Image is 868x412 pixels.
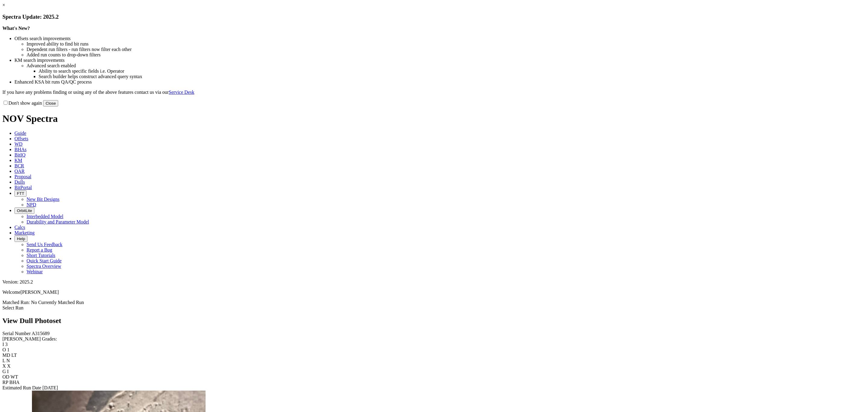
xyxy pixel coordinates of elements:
[20,290,59,295] span: [PERSON_NAME]
[2,347,6,352] label: O
[27,197,59,202] a: New Bit Designs
[6,358,10,363] span: N
[2,342,4,347] label: I
[39,74,866,79] li: Search builder helps construct advanced query syntax
[7,369,9,374] span: I
[2,358,5,363] label: L
[5,342,8,347] span: 3
[17,208,32,213] span: OrbitLite
[27,253,55,258] a: Short Tutorials
[32,331,50,336] span: A315689
[27,41,866,47] li: Improved ability to find bit runs
[11,374,18,379] span: WT
[14,131,26,136] span: Guide
[2,369,6,374] label: G
[2,305,24,310] a: Select Run
[27,63,866,68] li: Advanced search enabled
[14,163,24,168] span: BCR
[2,14,866,20] h3: Spectra Update: 2025.2
[17,191,24,196] span: FTT
[2,26,30,31] strong: What's New?
[27,202,36,207] a: NPD
[11,353,17,358] span: LT
[31,300,84,305] span: No Currently Matched Run
[27,242,62,247] a: Send Us Feedback
[169,90,194,95] a: Service Desk
[14,152,25,157] span: BitIQ
[2,90,866,95] p: If you have any problems finding or using any of the above features contact us via our
[2,2,5,8] a: ×
[7,363,11,369] span: X
[4,101,8,105] input: Don't show again
[2,290,866,295] p: Welcome
[27,247,52,252] a: Report a Bug
[2,363,6,369] label: X
[14,158,22,163] span: KM
[7,347,10,352] span: 1
[2,380,8,385] label: RP
[27,219,89,224] a: Durability and Parameter Model
[17,236,25,241] span: Help
[2,353,10,358] label: MD
[14,136,28,141] span: Offsets
[39,68,866,74] li: Ability to search specific fields i.e. Operator
[14,225,25,230] span: Calcs
[43,100,58,106] button: Close
[2,336,866,342] div: [PERSON_NAME] Grades:
[27,258,61,263] a: Quick Start Guide
[2,113,866,124] h1: NOV Spectra
[2,100,42,106] label: Don't show again
[14,79,866,85] li: Enhanced KSA bit runs QA/QC process
[42,385,58,390] span: [DATE]
[14,230,35,235] span: Marketing
[27,52,866,58] li: Added run counts to drop-down filters
[14,174,31,179] span: Proposal
[2,279,866,285] div: Version: 2025.2
[9,380,20,385] span: BHA
[2,331,31,336] label: Serial Number
[2,300,30,305] span: Matched Run:
[27,47,866,52] li: Dependent run filters - run filters now filter each other
[14,58,866,63] li: KM search improvements
[14,179,25,185] span: Dulls
[2,317,866,325] h2: View Dull Photoset
[14,147,27,152] span: BHAs
[14,141,23,147] span: WD
[14,36,866,41] li: Offsets search improvements
[14,185,32,190] span: BitPortal
[14,169,25,174] span: OAR
[2,385,41,390] label: Estimated Run Date
[27,269,43,274] a: Webinar
[2,374,9,379] label: OD
[27,214,63,219] a: Interbedded Model
[27,264,61,269] a: Spectra Overview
